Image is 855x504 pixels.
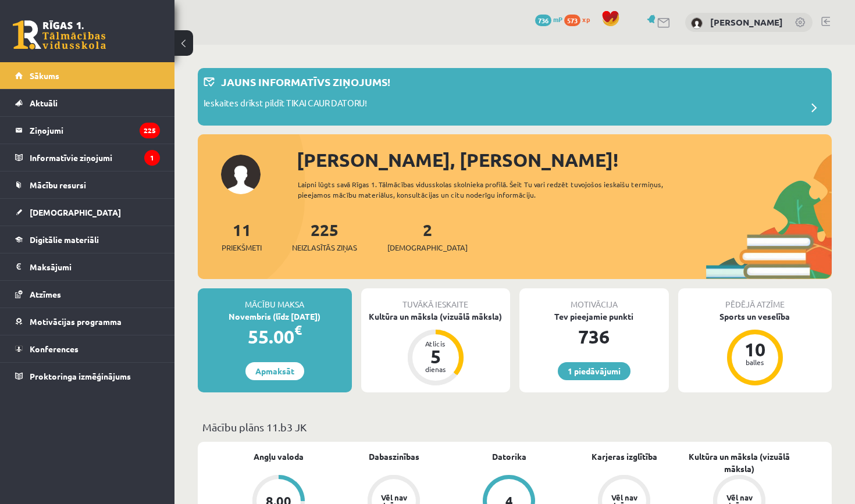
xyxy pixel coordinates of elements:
div: Sports un veselība [678,310,832,323]
span: Neizlasītās ziņas [292,242,357,253]
a: 225Neizlasītās ziņas [292,219,357,253]
span: Motivācijas programma [30,316,122,327]
span: 736 [535,15,551,26]
span: Mācību resursi [30,180,86,190]
a: Sports un veselība 10 balles [678,310,832,387]
div: Pēdējā atzīme [678,288,832,310]
a: Jauns informatīvs ziņojums! Ieskaites drīkst pildīt TIKAI CAUR DATORU! [204,74,826,120]
a: Digitālie materiāli [15,226,160,253]
a: Atzīmes [15,281,160,308]
div: [PERSON_NAME], [PERSON_NAME]! [297,146,832,174]
div: 55.00 [198,323,352,351]
span: Priekšmeti [222,242,262,253]
a: Angļu valoda [254,451,304,463]
div: Laipni lūgts savā Rīgas 1. Tālmācības vidusskolas skolnieka profilā. Šeit Tu vari redzēt tuvojošo... [298,179,678,200]
span: 573 [564,15,580,26]
div: Kultūra un māksla (vizuālā māksla) [361,310,511,323]
a: Ziņojumi225 [15,117,160,144]
span: Aktuāli [30,98,58,108]
div: Motivācija [519,288,669,310]
div: balles [738,359,772,366]
span: mP [553,15,562,24]
a: Datorika [492,451,526,463]
a: 2[DEMOGRAPHIC_DATA] [387,219,468,253]
p: Mācību plāns 11.b3 JK [202,419,827,435]
a: Sākums [15,62,160,89]
a: [DEMOGRAPHIC_DATA] [15,199,160,226]
a: Mācību resursi [15,171,160,198]
legend: Maksājumi [30,253,160,280]
div: 5 [418,347,453,366]
a: Informatīvie ziņojumi1 [15,144,160,171]
a: Kultūra un māksla (vizuālā māksla) Atlicis 5 dienas [361,310,511,387]
a: Karjeras izglītība [592,451,657,463]
a: Apmaksāt [245,362,304,380]
i: 1 [144,150,160,166]
a: Motivācijas programma [15,308,160,335]
span: Sākums [30,70,59,81]
a: Dabaszinības [369,451,419,463]
p: Ieskaites drīkst pildīt TIKAI CAUR DATORU! [204,96,367,113]
i: 225 [140,123,160,138]
a: Rīgas 1. Tālmācības vidusskola [13,20,106,49]
span: Konferences [30,344,79,354]
legend: Informatīvie ziņojumi [30,144,160,171]
img: Paula Pitkeviča [691,17,703,29]
a: 11Priekšmeti [222,219,262,253]
a: 573 xp [564,15,596,24]
span: xp [582,15,590,24]
span: € [294,321,302,338]
a: Proktoringa izmēģinājums [15,363,160,389]
div: Tuvākā ieskaite [361,288,511,310]
span: [DEMOGRAPHIC_DATA] [30,207,121,217]
span: Digitālie materiāli [30,234,99,245]
a: Aktuāli [15,90,160,116]
span: Atzīmes [30,289,61,299]
a: [PERSON_NAME] [710,16,783,28]
p: Jauns informatīvs ziņojums! [221,74,390,90]
span: Proktoringa izmēģinājums [30,371,131,381]
span: [DEMOGRAPHIC_DATA] [387,242,468,253]
a: 1 piedāvājumi [558,362,630,380]
div: Atlicis [418,340,453,347]
a: 736 mP [535,15,562,24]
div: Mācību maksa [198,288,352,310]
legend: Ziņojumi [30,117,160,144]
div: Tev pieejamie punkti [519,310,669,323]
div: 736 [519,323,669,351]
a: Kultūra un māksla (vizuālā māksla) [682,451,797,475]
div: 10 [738,340,772,359]
div: dienas [418,366,453,373]
a: Konferences [15,335,160,362]
a: Maksājumi [15,253,160,280]
div: Novembris (līdz [DATE]) [198,310,352,323]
